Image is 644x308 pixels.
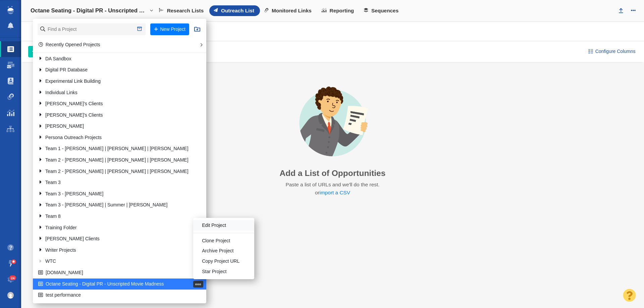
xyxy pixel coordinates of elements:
[584,46,639,57] button: Configure Columns
[36,223,193,233] a: Training Folder
[28,23,79,39] div: Websites
[36,256,193,267] a: WTC
[36,200,193,210] a: Team 3 - [PERSON_NAME] | Summer | [PERSON_NAME]
[36,144,193,154] a: Team 1 - [PERSON_NAME] | [PERSON_NAME] | [PERSON_NAME]
[280,168,386,178] h3: Add a List of Opportunities
[36,99,193,109] a: [PERSON_NAME]'s Clients
[272,8,312,14] span: Monitored Links
[36,132,193,143] a: Persona Outreach Projects
[360,5,404,16] a: Sequences
[9,275,16,281] span: 24
[36,76,193,86] a: Experimental Link Building
[317,5,360,16] a: Reporting
[330,8,354,14] span: Reporting
[371,8,398,14] span: Sequences
[221,8,254,14] span: Outreach List
[36,65,193,75] a: Digital PR Database
[36,166,193,177] a: Team 2 - [PERSON_NAME] | [PERSON_NAME] | [PERSON_NAME]
[39,42,100,47] a: Recently Opened Projects
[193,236,254,246] li: Clone Project
[37,267,193,278] a: [DOMAIN_NAME]
[36,189,193,199] a: Team 3 - [PERSON_NAME]
[38,23,146,35] input: Find a Project
[36,211,193,222] a: Team 8
[167,8,204,14] span: Research Lists
[37,290,193,301] a: test performance
[193,266,254,277] li: Star Project
[193,246,254,256] li: Archive Project
[36,87,193,98] a: Individual Links
[320,190,351,195] a: import a CSV
[193,256,254,267] li: Copy Project URL
[155,5,209,16] a: Research Lists
[36,121,193,132] a: [PERSON_NAME]
[37,279,193,289] a: Octane Seating - Digital PR - Unscripted Movie Madness
[36,110,193,120] a: [PERSON_NAME]'s Clients
[7,6,13,14] img: buzzstream_logo_iconsimple.png
[285,81,381,163] img: avatar-import-list.png
[260,5,317,16] a: Monitored Links
[150,23,189,35] button: New Project
[595,48,636,55] span: Configure Columns
[31,7,148,14] h4: Octane Seating - Digital PR - Unscripted Movie Madness
[36,234,193,244] a: [PERSON_NAME] Clients
[36,155,193,165] a: Team 2 - [PERSON_NAME] | [PERSON_NAME] | [PERSON_NAME]
[36,178,193,188] a: Team 3
[36,245,193,255] a: Writer Projects
[7,292,14,299] img: c9363fb76f5993e53bff3b340d5c230a
[36,54,193,64] a: DA Sandbox
[209,5,260,16] a: Outreach List
[193,220,254,231] li: Edit Project
[28,46,72,57] button: Add People
[285,181,380,197] p: Paste a list of URLs and we'll do the rest. or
